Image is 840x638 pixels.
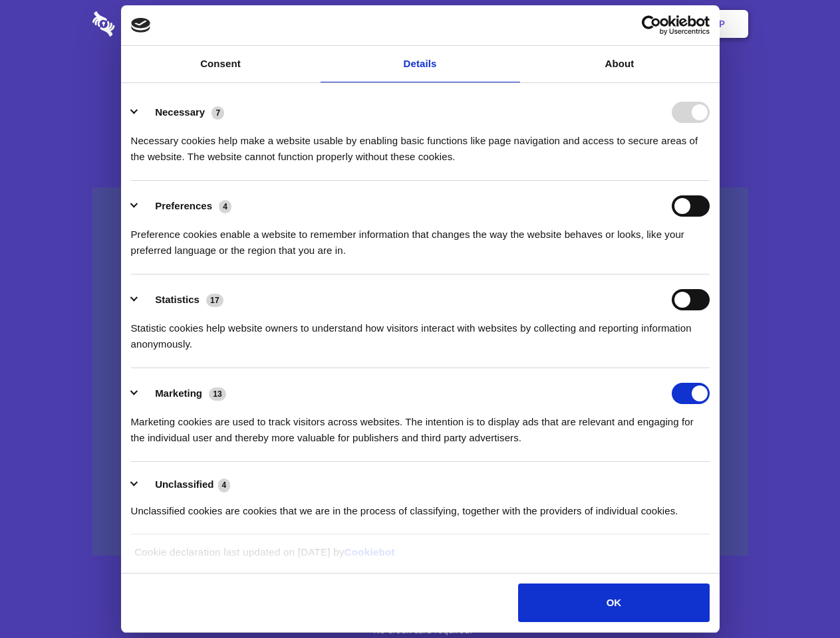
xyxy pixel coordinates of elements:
a: Usercentrics Cookiebot - opens in a new window [593,15,710,35]
button: Unclassified (4) [131,477,239,493]
div: Cookie declaration last updated on [DATE] by [124,544,716,570]
a: Wistia video thumbnail [92,187,748,556]
div: Preference cookies enable a website to remember information that changes the way the website beha... [131,217,710,259]
h1: Eliminate Slack Data Loss. [92,60,748,108]
h4: Auto-redaction of sensitive data, encrypted data sharing and self-destructing private chats. Shar... [92,121,748,165]
a: Details [321,46,520,82]
span: 4 [219,200,231,213]
button: Preferences (4) [131,195,240,217]
label: Statistics [155,294,200,305]
a: Login [603,3,661,45]
label: Necessary [155,106,205,118]
button: OK [518,584,709,622]
iframe: Drift Widget Chat Controller [773,572,824,622]
span: 17 [206,294,223,307]
button: Statistics (17) [131,289,232,310]
div: Necessary cookies help make a website usable by enabling basic functions like page navigation and... [131,123,710,165]
span: 13 [209,387,226,401]
button: Necessary (7) [131,102,233,123]
span: 4 [218,478,231,492]
button: Marketing (13) [131,383,235,404]
img: logo [131,18,151,33]
label: Marketing [155,387,202,399]
div: Marketing cookies are used to track visitors across websites. The intention is to display ads tha... [131,404,710,446]
a: Consent [121,46,321,82]
a: Cookiebot [345,546,395,558]
a: About [520,46,720,82]
a: Contact [539,3,601,45]
a: Pricing [390,3,448,45]
label: Preferences [155,200,212,211]
img: logo-wordmark-white-trans-d4663122ce5f474addd5e946df7df03e33cb6a1c49d2221995e7729f52c070b2.svg [92,11,206,37]
span: 7 [211,106,224,120]
div: Statistic cookies help website owners to understand how visitors interact with websites by collec... [131,310,710,352]
div: Unclassified cookies are cookies that we are in the process of classifying, together with the pro... [131,493,710,519]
